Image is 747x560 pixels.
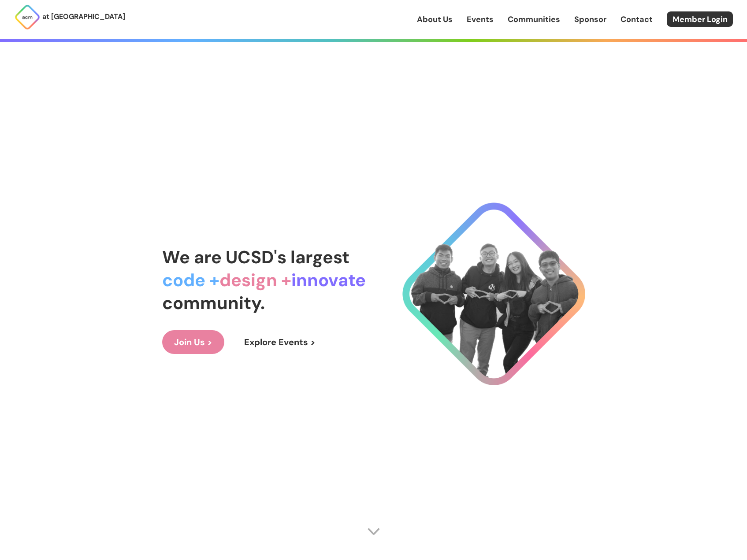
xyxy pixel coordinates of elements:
[402,203,585,385] img: Cool Logo
[42,11,125,22] p: at [GEOGRAPHIC_DATA]
[219,269,291,291] span: design +
[162,269,219,291] span: code +
[621,14,653,25] a: Contact
[467,14,494,25] a: Events
[291,269,366,291] span: innovate
[508,14,560,25] a: Communities
[367,525,380,538] img: Scroll Arrow
[14,4,41,30] img: ACM Logo
[14,4,125,30] a: at [GEOGRAPHIC_DATA]
[667,11,733,27] a: Member Login
[162,330,224,354] a: Join Us >
[162,291,265,314] span: community.
[162,246,349,269] span: We are UCSD's largest
[417,14,453,25] a: About Us
[232,330,327,354] a: Explore Events >
[574,14,606,25] a: Sponsor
